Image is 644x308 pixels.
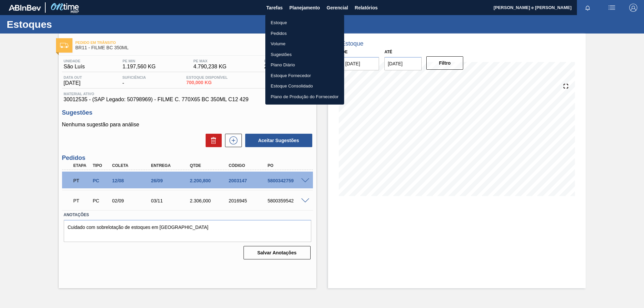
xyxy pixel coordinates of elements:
[265,70,344,81] a: Estoque Fornecedor
[265,28,344,39] a: Pedidos
[265,60,344,70] a: Plano Diário
[265,91,344,102] a: Plano de Produção do Fornecedor
[265,39,344,49] a: Volume
[265,49,344,60] a: Sugestões
[265,81,344,91] a: Estoque Consolidado
[265,17,344,28] a: Estoque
